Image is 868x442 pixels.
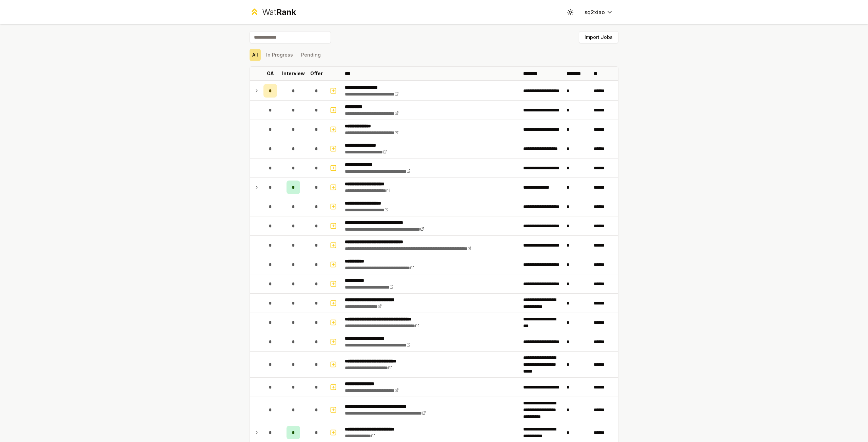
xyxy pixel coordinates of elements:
[263,49,296,61] button: In Progress
[250,7,296,18] a: WatRank
[267,70,274,77] p: OA
[310,70,323,77] p: Offer
[579,31,618,43] button: Import Jobs
[276,7,296,17] span: Rank
[262,7,296,18] div: Wat
[585,8,605,16] span: sq2xiao
[282,70,305,77] p: Interview
[579,6,618,18] button: sq2xiao
[250,49,261,61] button: All
[298,49,323,61] button: Pending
